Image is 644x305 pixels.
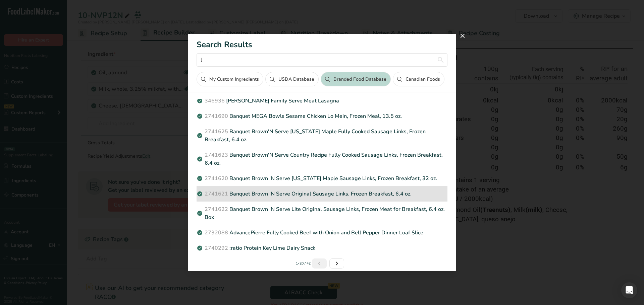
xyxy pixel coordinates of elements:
span: 2732088 [205,229,228,236]
small: 1-20 / 42 [296,261,311,266]
button: Branded Food Database [321,72,391,86]
input: Search for ingredient [197,53,447,67]
span: 2741621 [205,190,228,198]
p: :ratio Protein Key Lime Dairy Snack [197,244,447,252]
button: USDA Database [265,72,318,86]
button: Canadian Foods [393,72,444,86]
p: Banquet Brown 'N Serve [US_STATE] Maple Sausage Links, Frozen Breakfast, 32 oz. [197,174,447,182]
p: AdvancePierre Fully Cooked Beef with Onion and Bell Pepper Dinner Loaf Slice [197,229,447,237]
p: [PERSON_NAME] Family Serve Meat Lasagna [197,97,447,105]
p: Banquet Brown'N Serve Country Recipe Fully Cooked Sausage Links, Frozen Breakfast, 6.4 oz. [197,151,447,167]
p: Banquet MEGA Bowls Sesame Chicken Lo Mein, Frozen Meal, 13.5 oz. [197,112,447,120]
span: 2741625 [205,128,228,135]
button: My Custom Ingredients [197,72,263,86]
h1: Search Results [197,41,447,49]
a: Next page [329,258,344,269]
div: Open Intercom Messenger [621,282,637,298]
span: 2740292 [205,244,228,252]
p: Banquet Brown 'N Serve Original Sausage Links, Frozen Breakfast, 6.4 oz. [197,190,447,198]
span: 2741620 [205,175,228,182]
span: 2741690 [205,112,228,120]
span: 346936 [205,97,225,104]
span: 2741622 [205,206,228,213]
button: close [457,30,468,41]
p: Banquet Brown'N Serve [US_STATE] Maple Fully Cooked Sausage Links, Frozen Breakfast, 6.4 oz. [197,128,447,144]
p: Banquet Brown 'N Serve Lite Original Sausage Links, Frozen Meat for Breakfast, 6.4 oz. Box [197,205,447,221]
a: Previous page [312,258,327,269]
span: 2741623 [205,151,228,159]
